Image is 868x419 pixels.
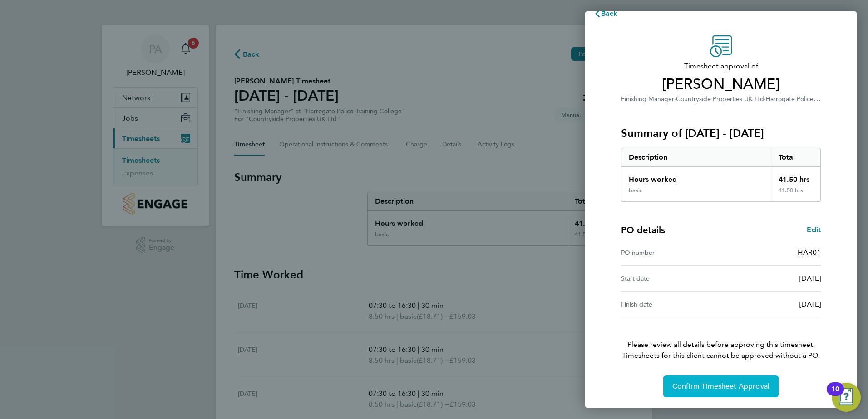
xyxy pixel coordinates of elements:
[798,248,821,257] span: HAR01
[721,273,821,284] div: [DATE]
[621,148,821,202] div: Summary of 18 - 24 Aug 2025
[766,94,862,103] span: Harrogate Police Training College
[621,61,821,72] span: Timesheet approval of
[621,148,771,166] div: Description
[610,317,832,361] p: Please review all details before approving this timesheet.
[676,95,764,103] span: Countryside Properties UK Ltd
[629,187,642,194] div: basic
[771,167,821,187] div: 41.50 hrs
[663,375,779,397] button: Confirm Timesheet Approval
[610,350,832,361] span: Timesheets for this client cannot be approved without a PO.
[621,224,665,236] h4: PO details
[807,225,821,234] span: Edit
[672,382,769,391] span: Confirm Timesheet Approval
[585,5,627,23] button: Back
[771,187,821,201] div: 41.50 hrs
[621,95,674,103] span: Finishing Manager
[621,167,771,187] div: Hours worked
[764,95,766,103] span: ·
[621,75,821,93] span: [PERSON_NAME]
[721,299,821,310] div: [DATE]
[621,247,721,258] div: PO number
[831,389,839,401] div: 10
[807,224,821,235] a: Edit
[621,126,821,141] h3: Summary of [DATE] - [DATE]
[674,95,676,103] span: ·
[621,273,721,284] div: Start date
[832,383,861,412] button: Open Resource Center, 10 new notifications
[771,148,821,166] div: Total
[601,9,618,18] span: Back
[621,299,721,310] div: Finish date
